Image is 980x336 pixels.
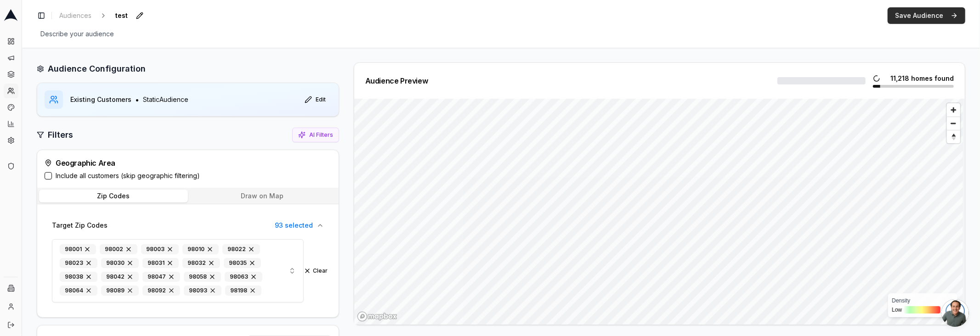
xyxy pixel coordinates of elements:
div: 98022 [222,244,260,254]
a: Audiences [56,9,95,22]
div: 98031 [142,258,179,268]
h2: Filters [48,129,73,141]
span: Zoom out [947,117,960,130]
button: Zoom in [947,103,960,117]
div: 98035 [224,258,261,268]
button: Log out [4,318,18,332]
div: 98003 [141,244,179,254]
div: 98032 [182,258,220,268]
span: 11,218 [887,74,909,83]
div: 98198 [225,286,261,296]
button: Clear [304,267,328,274]
a: Mapbox homepage [357,311,397,322]
span: Reset bearing to north [946,131,961,142]
div: 98001 [60,244,96,254]
span: • [135,94,139,105]
div: Geographic Area [45,157,331,168]
button: Save Audience [888,7,965,24]
div: 98064 [60,286,97,296]
div: 98089 [101,286,139,296]
button: Target Zip Codes93 selected [45,215,331,235]
button: Zip Codes [39,190,188,202]
span: 93 selected [275,221,313,230]
button: Draw on Map [188,190,337,202]
span: AI Filters [309,131,333,139]
div: 98093 [184,286,221,296]
div: 98063 [225,272,262,282]
span: Low [892,306,902,314]
div: Audience Preview [365,77,428,84]
div: 98038 [60,272,97,282]
span: homes found [911,74,954,83]
div: 98092 [142,286,180,296]
button: Edit [299,92,331,107]
div: Target Zip Codes93 selected [45,235,331,310]
div: 98023 [60,258,97,268]
canvas: Map [354,99,963,331]
span: Existing Customers [70,95,131,104]
div: Open chat [941,299,969,327]
div: 98002 [100,244,137,254]
h2: Audience Configuration [48,62,146,75]
div: 98042 [101,272,139,282]
nav: breadcrumb [56,9,146,22]
div: 98047 [142,272,180,282]
span: Describe your audience [37,28,118,40]
label: Include all customers (skip geographic filtering) [56,171,200,180]
span: test [112,9,131,22]
button: Zoom out [947,117,960,130]
button: Reset bearing to north [947,130,960,143]
span: Static Audience [143,95,188,104]
div: 98030 [101,258,139,268]
div: 98010 [182,244,219,254]
div: Density [892,297,954,304]
span: Target Zip Codes [52,221,108,230]
span: Audiences [59,11,91,20]
div: 98058 [184,272,221,282]
button: AI Filters [292,128,339,142]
